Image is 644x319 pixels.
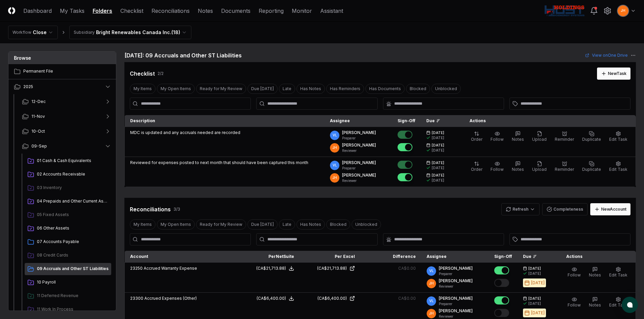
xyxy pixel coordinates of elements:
[292,7,312,15] a: Monitor
[432,148,444,153] div: [DATE]
[342,142,376,148] p: [PERSON_NAME]
[432,165,444,170] div: [DATE]
[608,295,629,310] button: Edit Task
[608,160,629,174] button: Edit Task
[342,160,376,166] p: [PERSON_NAME]
[439,284,473,289] p: Reviewer
[470,160,484,174] button: Order
[429,311,434,316] span: JH
[432,130,444,135] span: [DATE]
[553,130,575,144] button: Reminder
[25,263,111,275] a: 09 Accruals and Other ST Liabilities
[439,301,473,307] p: Preparer
[317,295,347,301] div: (CA$6,400.00)
[582,167,601,172] span: Duplicate
[528,301,541,306] div: [DATE]
[532,137,547,142] span: Upload
[531,130,548,144] button: Upload
[439,265,473,271] p: [PERSON_NAME]
[93,7,112,15] a: Folders
[590,203,630,215] button: NewAccount
[300,251,360,263] th: Per Excel
[305,265,355,271] a: (CA$21,713.88)
[398,295,416,301] div: CA$0.00
[130,84,156,94] button: My Items
[37,158,109,164] span: 01 Cash & Cash Equivalents
[173,206,180,212] div: 3 / 3
[553,160,575,174] button: Reminder
[621,8,625,13] span: JH
[8,7,15,14] img: Logo
[23,84,33,90] span: 2025
[429,281,434,286] span: JH
[597,68,630,80] button: NewTask
[239,251,300,263] th: Per NetSuite
[589,302,601,308] span: Notes
[585,52,628,58] a: View onOne Drive
[247,219,278,230] button: Due Today
[130,205,171,213] div: Reconciliations
[157,219,195,230] button: My Open Items
[158,71,164,77] div: 2 / 2
[494,279,509,287] button: Mark complete
[588,265,602,280] button: Notes
[398,143,412,151] button: Mark complete
[589,272,601,277] span: Notes
[25,290,111,302] a: 11 Deferred Revenue
[491,137,504,142] span: Follow
[609,167,627,172] span: Edit Task
[531,310,545,316] div: [DATE]
[37,212,109,218] span: 05 Fixed Assets
[74,29,95,35] div: Subsidiary
[325,115,392,127] th: Assignee
[31,143,47,149] span: 09-Sep
[37,225,109,231] span: 06 Other Assets
[144,296,197,301] span: Accrued Expenses (Other)
[342,130,376,136] p: [PERSON_NAME]
[439,308,473,314] p: [PERSON_NAME]
[581,160,602,174] button: Duplicate
[512,167,524,172] span: Notes
[561,254,630,260] div: Actions
[332,145,337,150] span: JH
[8,52,116,64] h3: Browse
[566,265,582,280] button: Follow
[8,64,117,79] a: Permanent File
[333,133,337,138] span: VL
[17,109,117,124] button: 11-Nov
[125,115,325,127] th: Description
[25,236,111,248] a: 07 Accounts Payable
[25,168,111,181] a: 02 Accounts Receivable
[588,295,602,310] button: Notes
[398,161,412,169] button: Mark complete
[296,219,325,230] button: Has Notes
[342,136,376,141] p: Preparer
[259,7,284,15] a: Reporting
[257,295,286,301] div: (CA$6,400.00)
[25,276,111,289] a: 10 Payroll
[130,219,156,230] button: My Items
[432,135,444,140] div: [DATE]
[528,271,541,276] div: [DATE]
[37,306,109,312] span: 11 Work In Process
[531,160,548,174] button: Upload
[531,280,545,286] div: [DATE]
[365,84,405,94] button: Has Documents
[37,171,109,177] span: 02 Accounts Receivable
[510,130,525,144] button: Notes
[439,278,473,284] p: [PERSON_NAME]
[432,178,444,183] div: [DATE]
[439,314,473,319] p: Reviewer
[320,7,343,15] a: Assistant
[198,7,213,15] a: Notes
[37,266,109,272] span: 09 Accruals and Other ST Liabilities
[196,84,246,94] button: Ready for My Review
[432,143,444,148] span: [DATE]
[13,29,31,35] div: Workflow
[489,251,518,263] th: Sign-Off
[342,178,376,183] p: Reviewer
[23,68,111,74] span: Permanent File
[157,84,195,94] button: My Open Items
[247,84,278,94] button: Due Today
[326,219,350,230] button: Blocked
